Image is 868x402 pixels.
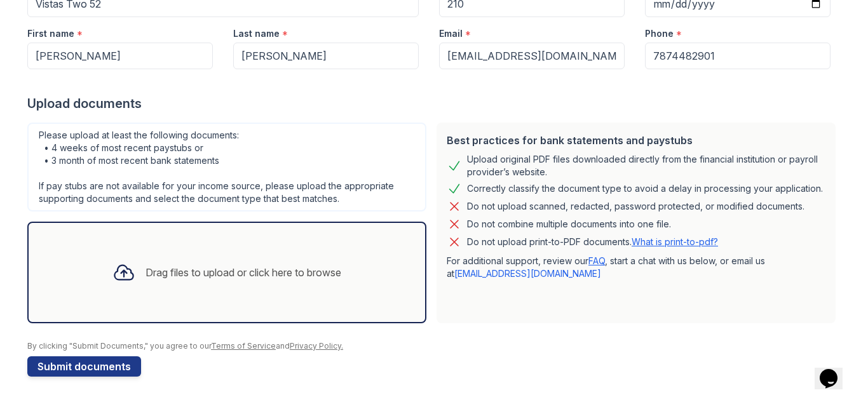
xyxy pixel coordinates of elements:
label: Email [439,27,463,40]
a: FAQ [588,255,605,266]
div: Drag files to upload or click here to browse [146,265,341,280]
a: What is print-to-pdf? [632,236,718,247]
div: Best practices for bank statements and paystubs [447,133,825,148]
div: Do not upload scanned, redacted, password protected, or modified documents. [467,199,804,214]
p: Do not upload print-to-PDF documents. [467,236,718,248]
div: Please upload at least the following documents: • 4 weeks of most recent paystubs or • 3 month of... [27,123,426,211]
div: Correctly classify the document type to avoid a delay in processing your application. [467,181,823,196]
button: Submit documents [27,356,141,377]
a: Terms of Service [211,341,276,351]
a: [EMAIL_ADDRESS][DOMAIN_NAME] [454,268,601,279]
p: For additional support, review our , start a chat with us below, or email us at [447,255,825,280]
a: Privacy Policy. [290,341,343,351]
label: Last name [233,27,280,40]
div: Do not combine multiple documents into one file. [467,217,671,232]
iframe: chat widget [815,351,855,389]
div: Upload documents [27,95,841,112]
label: First name [27,27,74,40]
div: Upload original PDF files downloaded directly from the financial institution or payroll provider’... [467,153,825,178]
label: Phone [645,27,674,40]
div: By clicking "Submit Documents," you agree to our and [27,341,841,351]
